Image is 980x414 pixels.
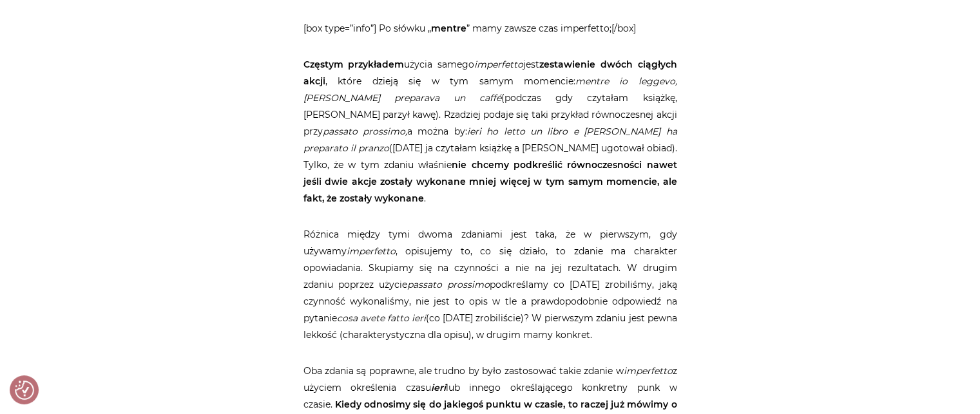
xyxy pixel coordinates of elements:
[624,365,673,377] em: imperfetto
[407,279,490,290] em: passato prossimo
[303,59,405,70] strong: Częstym przykładem
[303,56,677,207] p: użycia samego jest , które dzieją się w tym samym momencie: (podczas gdy czytałam książkę, [PERSO...
[431,23,466,34] strong: mentre
[303,226,677,343] p: Różnica między tymi dwoma zdaniami jest taka, że w pierwszym, gdy używamy , opisujemy to, co się ...
[431,382,446,393] em: ieri
[15,381,34,400] img: Revisit consent button
[347,245,396,257] em: imperfetto
[323,126,407,137] em: passato prossimo,
[303,159,677,204] strong: nie chcemy podkreślić równoczesności nawet jeśli dwie akcje zostały wykonane mniej więcej w tym s...
[303,20,677,37] p: [box type=”info”] Po słówku „ ” mamy zawsze czas imperfetto;[/box]
[474,59,523,70] em: imperfetto
[337,312,426,324] em: cosa avete fatto ieri
[303,126,677,154] em: ieri ho letto un libro e [PERSON_NAME] ha preparato il pranzo
[15,381,34,400] button: Preferencje co do zgód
